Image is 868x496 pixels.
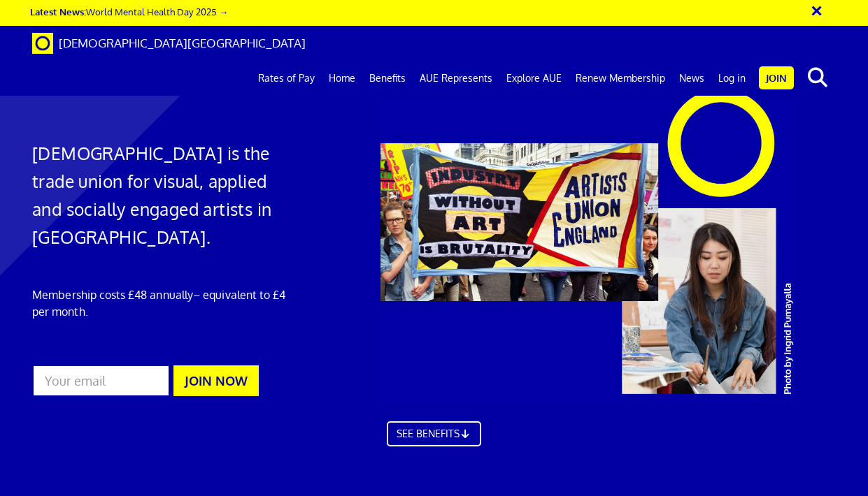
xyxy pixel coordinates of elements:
a: Log in [711,61,753,96]
span: [DEMOGRAPHIC_DATA][GEOGRAPHIC_DATA] [59,36,306,50]
p: Membership costs £48 annually – equivalent to £4 per month. [32,286,286,320]
a: News [672,61,711,96]
a: Renew Membership [569,61,672,96]
a: Brand [DEMOGRAPHIC_DATA][GEOGRAPHIC_DATA] [22,26,316,61]
strong: Latest News: [30,6,86,17]
h1: [DEMOGRAPHIC_DATA] is the trade union for visual, applied and socially engaged artists in [GEOGRA... [32,140,286,251]
input: Your email [32,365,170,397]
a: AUE Represents [413,61,499,96]
button: JOIN NOW [173,365,259,396]
a: Join [759,66,794,89]
a: Explore AUE [499,61,569,96]
button: search [797,63,839,92]
a: Home [322,61,362,96]
a: SEE BENEFITS [387,421,482,446]
a: Latest News:World Mental Health Day 2025 → [30,6,228,17]
a: Benefits [362,61,413,96]
a: Rates of Pay [251,61,322,96]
